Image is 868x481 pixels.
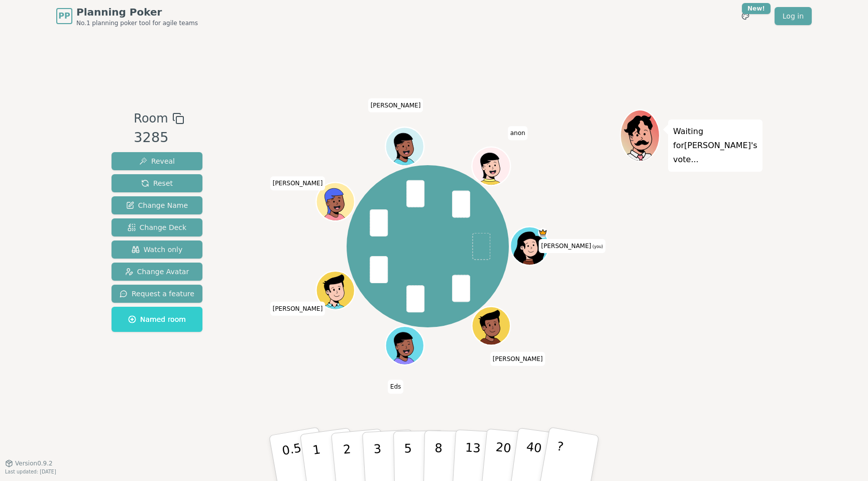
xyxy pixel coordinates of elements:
button: Reset [112,174,202,192]
span: Click to change your name [270,302,325,316]
div: 3285 [134,128,184,148]
button: Request a feature [112,285,202,303]
button: Change Deck [112,218,202,236]
span: Click to change your name [508,127,528,141]
span: Last updated: [DATE] [5,469,56,474]
span: Room [134,109,168,128]
p: Waiting for [PERSON_NAME] 's vote... [673,125,757,167]
span: Change Avatar [125,267,189,277]
span: Watch only [132,245,183,255]
button: Watch only [112,240,202,259]
span: Named room [128,314,186,324]
span: Reset [141,178,173,188]
span: Click to change your name [538,239,605,253]
span: Request a feature [120,289,194,299]
span: Reveal [139,156,175,166]
a: PPPlanning PokerNo.1 planning poker tool for agile teams [56,5,198,27]
a: Log in [775,7,812,25]
span: Click to change your name [368,98,423,112]
span: vanik is the host [538,228,548,237]
div: New! [742,3,771,14]
span: Click to change your name [270,177,325,191]
span: Click to change your name [388,380,403,394]
span: Click to change your name [490,352,546,366]
span: Change Name [126,200,188,210]
span: PP [58,10,70,22]
span: Planning Poker [76,5,198,19]
button: Named room [112,307,202,332]
span: Change Deck [128,222,186,232]
span: Version 0.9.2 [15,459,53,467]
span: No.1 planning poker tool for agile teams [76,19,198,27]
button: Version0.9.2 [5,459,53,467]
button: New! [736,7,754,25]
button: Reveal [112,152,202,170]
button: Change Avatar [112,263,202,281]
span: (you) [591,245,603,249]
button: Change Name [112,196,202,214]
button: Click to change your avatar [512,228,548,264]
